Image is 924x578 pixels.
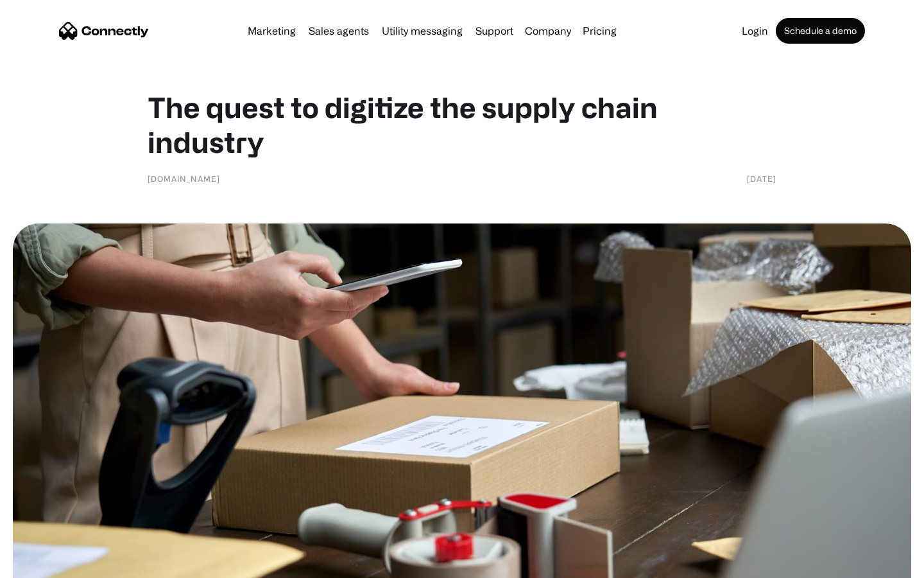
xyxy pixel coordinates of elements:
[377,26,468,36] a: Utility messaging
[26,556,77,574] ul: Language list
[737,26,773,36] a: Login
[577,26,622,36] a: Pricing
[243,26,301,36] a: Marketing
[148,172,220,185] div: [DOMAIN_NAME]
[525,22,571,40] div: Company
[304,26,374,36] a: Sales agents
[148,90,776,159] h1: The quest to digitize the supply chain industry
[470,26,518,36] a: Support
[776,18,865,44] a: Schedule a demo
[13,556,77,574] aside: Language selected: English
[747,172,776,185] div: [DATE]
[521,22,575,40] div: Company
[59,21,149,40] a: home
